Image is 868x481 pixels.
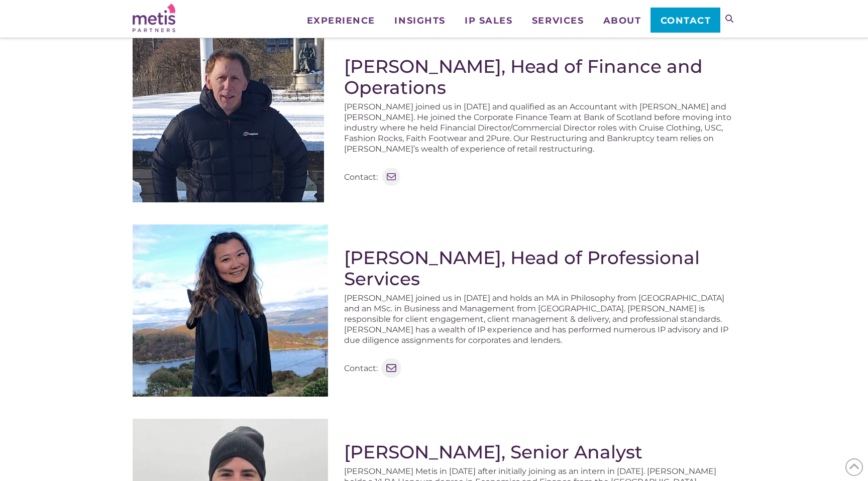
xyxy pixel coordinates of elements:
[344,363,378,374] p: Contact:
[845,458,863,476] span: Back to Top
[394,16,445,25] span: Insights
[344,293,735,345] p: [PERSON_NAME] joined us in [DATE] and holds an MA in Philosophy from [GEOGRAPHIC_DATA] and an MSc...
[133,33,324,202] img: Iain Baird - Metis Partners Author
[650,8,720,33] a: Contact
[344,441,735,462] h2: [PERSON_NAME], Senior Analyst
[307,16,375,25] span: Experience
[344,101,735,154] p: [PERSON_NAME] joined us in [DATE] and qualified as an Accountant with [PERSON_NAME] and [PERSON_N...
[532,16,584,25] span: Services
[344,172,378,182] p: Contact:
[603,16,641,25] span: About
[344,247,735,289] h2: [PERSON_NAME], Head of Professional Services
[133,4,175,32] img: Metis Partners
[344,56,735,98] h2: [PERSON_NAME], Head of Finance and Operations
[133,224,328,397] img: Ruby Chan - Metis Partners Author
[661,16,711,25] span: Contact
[465,16,512,25] span: IP Sales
